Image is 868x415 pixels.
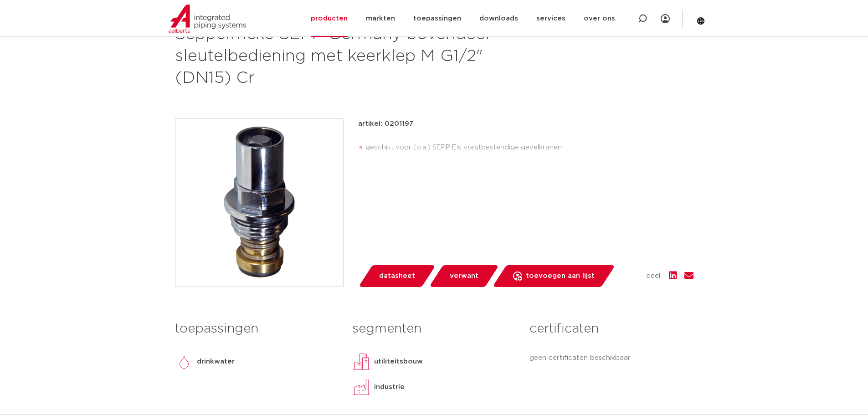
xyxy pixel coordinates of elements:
[529,320,693,338] h3: certificaten
[646,271,662,282] span: deel:
[175,320,339,338] h3: toepassingen
[352,353,370,371] img: utiliteitsbouw
[358,118,413,129] p: artikel: 0201197
[175,119,343,287] img: Product Image for Seppelfricke SEPP Germany bovendeel sleutelbediening met keerklep M G1/2" (DN15...
[352,378,370,396] img: industrie
[379,269,415,283] span: datasheet
[450,269,478,283] span: verwant
[374,382,405,393] p: industrie
[175,24,517,89] h1: Seppelfricke SEPP Germany bovendeel sleutelbediening met keerklep M G1/2" (DN15) Cr
[352,320,516,338] h3: segmenten
[175,353,193,371] img: drinkwater
[429,265,499,287] a: verwant
[529,353,693,364] p: geen certificaten beschikbaar
[197,356,235,367] p: drinkwater
[374,356,423,367] p: utiliteitsbouw
[365,140,693,155] li: geschikt voor (o.a.) SEPP Eis vorstbestendige gevelkranen
[526,269,595,283] span: toevoegen aan lijst
[358,265,436,287] a: datasheet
